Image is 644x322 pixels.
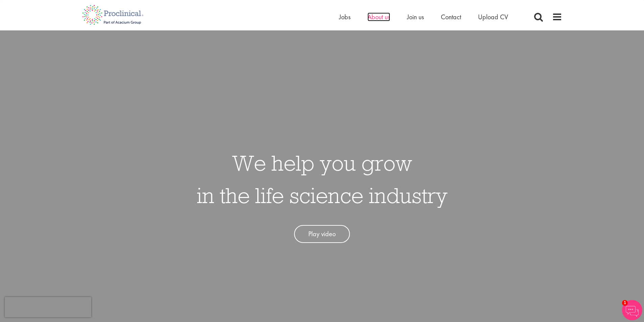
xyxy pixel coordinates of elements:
img: Chatbot [622,300,642,320]
a: Jobs [339,13,351,21]
a: About us [367,13,390,21]
h1: We help you grow in the life science industry [197,147,448,212]
a: Contact [441,13,461,21]
a: Join us [407,13,424,21]
a: Upload CV [478,13,508,21]
span: 1 [622,300,628,306]
a: Play video [294,225,350,243]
